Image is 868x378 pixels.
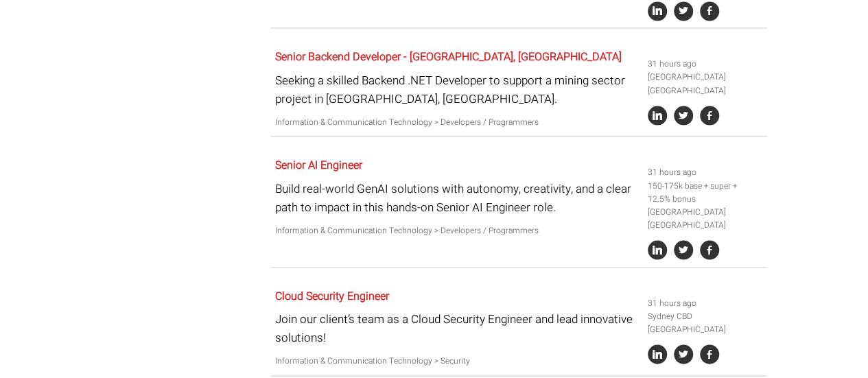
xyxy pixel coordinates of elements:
[648,309,762,335] li: Sydney CBD [GEOGRAPHIC_DATA]
[275,156,362,173] a: Senior AI Engineer
[275,309,637,346] p: Join our client’s team as a Cloud Security Engineer and lead innovative solutions!
[648,205,762,231] li: [GEOGRAPHIC_DATA] [GEOGRAPHIC_DATA]
[275,224,637,237] p: Information & Communication Technology > Developers / Programmers
[275,354,637,367] p: Information & Communication Technology > Security
[648,57,762,70] li: 31 hours ago
[648,179,762,205] li: 150-175k base + super + 12.5% bonus
[648,70,762,96] li: [GEOGRAPHIC_DATA] [GEOGRAPHIC_DATA]
[648,165,762,178] li: 31 hours ago
[275,287,389,304] a: Cloud Security Engineer
[275,71,637,108] p: Seeking a skilled Backend .NET Developer to support a mining sector project in [GEOGRAPHIC_DATA],...
[275,179,637,216] p: Build real-world GenAI solutions with autonomy, creativity, and a clear path to impact in this ha...
[648,296,762,309] li: 31 hours ago
[275,115,637,128] p: Information & Communication Technology > Developers / Programmers
[275,48,622,64] a: Senior Backend Developer - [GEOGRAPHIC_DATA], [GEOGRAPHIC_DATA]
